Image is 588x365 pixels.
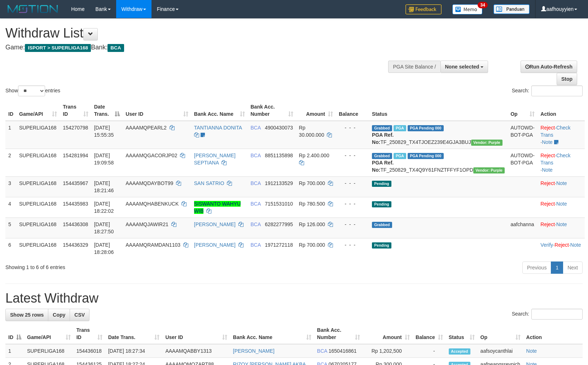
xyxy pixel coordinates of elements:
span: Copy 1971272118 to clipboard [265,242,293,248]
img: panduan.png [493,4,530,14]
span: AAAAMQJAWIR21 [126,221,168,227]
a: Note [556,180,567,186]
span: BCA [251,125,261,131]
div: - - - [339,124,366,131]
span: BCA [317,348,327,354]
div: - - - [339,241,366,249]
th: ID: activate to sort column descending [5,324,24,344]
td: · [537,217,585,238]
a: Note [526,348,537,354]
td: · [537,176,585,197]
td: AUTOWD-BOT-PGA [508,149,537,176]
td: · [537,197,585,217]
div: - - - [339,200,366,207]
th: Op: activate to sort column ascending [508,100,537,121]
h1: Latest Withdraw [5,291,583,305]
input: Search: [531,309,583,320]
th: User ID: activate to sort column ascending [162,324,230,344]
span: Pending [372,242,391,249]
div: - - - [339,152,366,159]
td: 4 [5,197,16,217]
b: PGA Ref. No: [372,160,394,173]
td: SUPERLIGA168 [16,176,60,197]
a: Previous [522,261,551,274]
td: · · [537,121,585,149]
th: Action [537,100,585,121]
th: Bank Acc. Name: activate to sort column ascending [191,100,248,121]
span: BCA [251,180,261,186]
label: Search: [512,85,583,96]
a: Note [556,221,567,227]
span: Copy 4900430073 to clipboard [265,125,293,131]
td: SUPERLIGA168 [16,217,60,238]
span: 154270798 [63,125,88,131]
td: aafchanna [508,217,537,238]
th: User ID: activate to sort column ascending [123,100,191,121]
span: Rp 30.000.000 [299,125,324,138]
span: Vendor URL: https://trx4.1velocity.biz [471,140,503,146]
a: Stop [557,73,577,85]
a: Reject [540,125,555,131]
span: Rp 126.000 [299,221,325,227]
span: 154281994 [63,153,88,158]
span: Copy 1650416861 to clipboard [329,348,357,354]
span: 154435967 [63,180,88,186]
td: 154436018 [74,344,105,358]
span: 154436329 [63,242,88,248]
a: Check Trans [540,125,570,138]
th: Bank Acc. Name: activate to sort column ascending [230,324,314,344]
th: Trans ID: activate to sort column ascending [60,100,91,121]
a: Note [570,242,581,248]
td: · · [537,149,585,176]
span: [DATE] 18:22:02 [94,201,114,214]
a: Note [542,139,553,145]
td: 6 [5,238,16,259]
button: None selected [440,61,488,73]
span: [DATE] 18:28:06 [94,242,114,255]
td: SUPERLIGA168 [24,344,74,358]
span: 34 [478,2,487,8]
span: BCA [251,153,261,158]
img: Button%20Memo.svg [452,4,483,14]
span: Marked by aafnonsreyleab [394,153,406,159]
label: Search: [512,309,583,320]
span: AAAAMQGACORJP02 [126,153,177,158]
th: Status [369,100,508,121]
a: [PERSON_NAME] SEPTIANA [194,153,236,166]
a: Note [556,201,567,207]
th: Status: activate to sort column ascending [446,324,478,344]
a: [PERSON_NAME] [233,348,275,354]
div: PGA Site Balance / [388,61,440,73]
img: MOTION_logo.png [5,4,60,14]
th: Date Trans.: activate to sort column ascending [105,324,163,344]
th: Game/API: activate to sort column ascending [16,100,60,121]
span: BCA [251,242,261,248]
th: Amount: activate to sort column ascending [296,100,336,121]
a: CSV [70,309,89,321]
th: Date Trans.: activate to sort column descending [91,100,123,121]
td: 2 [5,149,16,176]
td: AUTOWD-BOT-PGA [508,121,537,149]
span: [DATE] 15:55:35 [94,125,114,138]
span: [DATE] 19:09:58 [94,153,114,166]
td: Rp 1,202,500 [363,344,413,358]
td: 1 [5,121,16,149]
th: Bank Acc. Number: activate to sort column ascending [248,100,296,121]
span: [DATE] 18:21:46 [94,180,114,193]
th: Game/API: activate to sort column ascending [24,324,74,344]
span: Copy 6282277995 to clipboard [265,221,293,227]
td: - [413,344,446,358]
a: SAN SATRIO [194,180,224,186]
span: Marked by aafmaleo [394,125,406,131]
h4: Game: Bank: [5,44,385,51]
th: Bank Acc. Number: activate to sort column ascending [314,324,363,344]
td: TF_250829_TX4TJOEZ239E4GJA3BUJ [369,121,508,149]
a: TANTIANNA DONITA [194,125,242,131]
input: Search: [531,85,583,96]
td: SUPERLIGA168 [16,197,60,217]
span: AAAAMQPEARL2 [126,125,167,131]
span: 154436308 [63,221,88,227]
label: Show entries [5,85,60,96]
span: Copy 7151531010 to clipboard [265,201,293,207]
span: BCA [107,44,124,52]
